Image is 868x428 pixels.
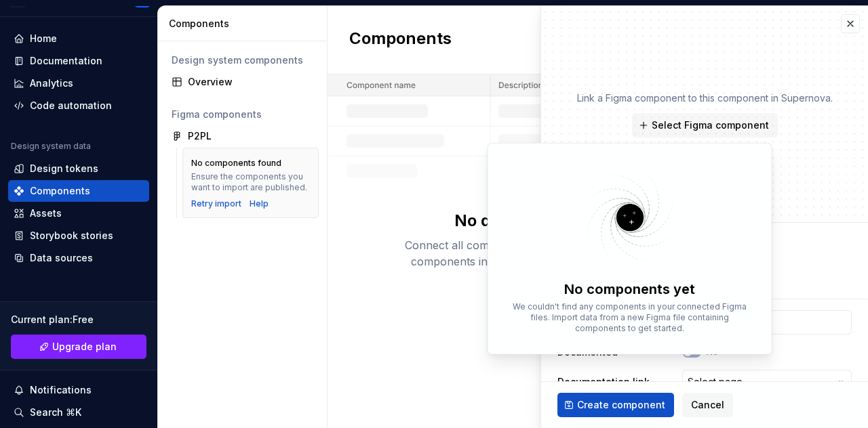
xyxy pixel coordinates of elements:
[8,247,149,269] a: Data sources
[250,198,269,209] a: Help
[30,383,92,397] div: Notifications
[632,113,778,137] button: Select Figma component
[8,379,149,401] button: Notifications
[30,54,102,68] div: Documentation
[688,375,743,389] span: Select page
[8,225,149,247] a: Storybook stories
[8,202,149,224] a: Assets
[30,162,98,175] div: Design tokens
[8,158,149,179] a: Design tokens
[30,99,112,112] div: Code automation
[8,402,149,423] button: Search ⌘K
[30,77,73,90] div: Analytics
[8,72,149,94] a: Analytics
[682,393,733,417] button: Cancel
[52,340,117,354] span: Upgrade plan
[30,251,93,265] div: Data sources
[557,375,650,389] label: Documentation link
[8,180,149,202] a: Components
[30,32,57,45] div: Home
[509,301,751,334] p: We couldn't find any components in your connected Figma files. Import data from a new Figma file ...
[166,125,319,147] a: P2PL
[191,171,310,193] div: Ensure the components you want to import are published.
[30,207,62,220] div: Assets
[30,229,113,242] div: Storybook stories
[691,398,724,412] span: Cancel
[11,313,146,326] div: Current plan : Free
[166,71,319,93] a: Overview
[682,370,852,394] button: Select page
[8,50,149,72] a: Documentation
[381,237,815,270] div: Connect all component-related data to single entity. Get started by creating components in Supern...
[454,210,742,232] div: No design system components - yet
[349,28,452,52] h2: Components
[557,393,674,417] button: Create component
[8,28,149,49] a: Home
[8,95,149,116] a: Code automation
[172,53,313,67] div: Design system components
[169,17,321,30] div: Components
[191,198,241,209] button: Retry import
[30,406,81,419] div: Search ⌘K
[11,335,146,359] a: Upgrade plan
[30,184,90,198] div: Components
[577,398,665,412] span: Create component
[564,280,695,299] div: No components yet
[652,119,769,132] span: Select Figma component
[188,75,313,89] div: Overview
[172,108,313,121] div: Figma components
[188,129,212,143] div: P2PL
[11,141,91,152] div: Design system data
[577,91,833,105] p: Link a Figma component to this component in Supernova.
[191,158,281,169] div: No components found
